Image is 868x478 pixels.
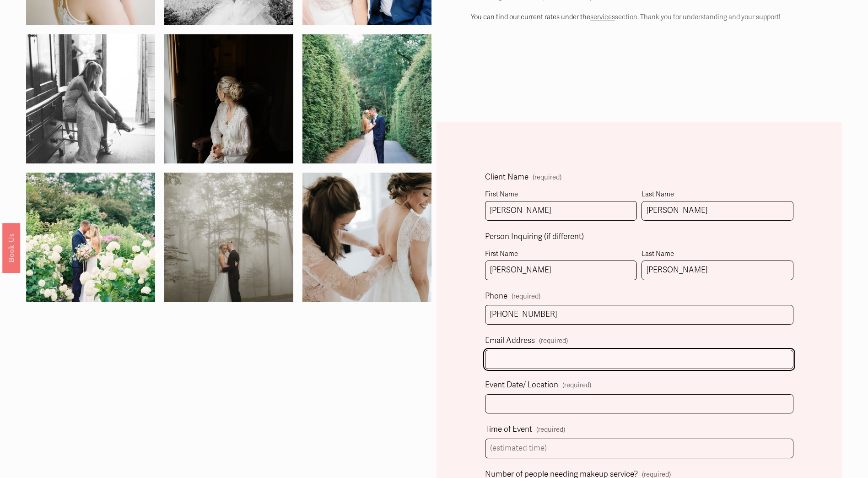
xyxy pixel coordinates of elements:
[485,378,558,392] span: Event Date/ Location
[485,170,528,185] span: Client Name
[302,13,431,185] img: 14241554_1259623257382057_8150699157505122959_o.jpg
[471,11,808,23] p: You can find our current rates under the
[485,334,535,348] span: Email Address
[485,248,637,261] div: First Name
[512,293,540,300] span: (required)
[642,248,793,261] div: Last Name
[26,152,155,323] img: 14305484_1259623107382072_1992716122685880553_o.jpg
[485,439,793,458] input: (estimated time)
[485,423,532,437] span: Time of Event
[642,188,793,201] div: Last Name
[485,230,584,244] span: Person Inquiring (if different)
[270,173,464,302] img: ASW-178.jpg
[26,13,155,185] img: 14231398_1259601320717584_5710543027062833933_o.jpg
[533,174,561,181] span: (required)
[485,188,637,201] div: First Name
[485,289,507,304] span: Phone
[132,173,325,302] img: a&b-249.jpg
[536,424,565,436] span: (required)
[132,34,325,163] img: a&b-122.jpg
[2,223,20,273] a: Book Us
[615,13,781,21] span: section. Thank you for understanding and your support!
[539,335,568,347] span: (required)
[562,379,591,391] span: (required)
[590,13,615,21] a: services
